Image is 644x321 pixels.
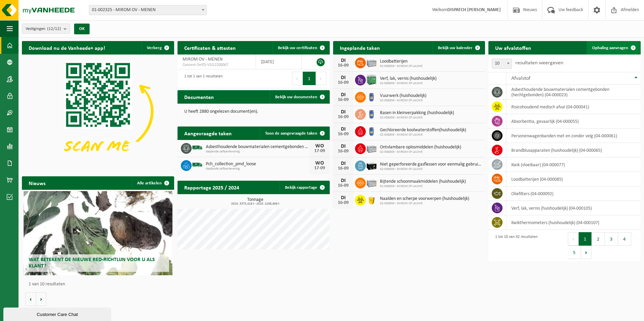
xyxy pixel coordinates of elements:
[380,133,466,137] span: 02-008859 - MIROM CP LAUWE
[336,183,350,188] div: 16-09
[181,202,330,206] span: 2024: 3375,418 t - 2025: 2208,806 t
[380,59,423,64] span: Loodbatterijen
[336,58,350,63] div: DI
[22,24,70,34] button: Vestigingen(12/12)
[36,292,46,306] button: Volgende
[492,59,512,68] span: 10
[89,5,206,15] span: 01-002325 - MIROM OV - MENEN
[506,215,641,230] td: kwikthermometers (huishoudelijk) (04-000107)
[336,80,350,85] div: 16-09
[178,41,243,54] h2: Certificaten & attesten
[333,41,387,54] h2: Ingeplande taken
[275,95,317,99] span: Bekijk uw documenten
[336,92,350,98] div: DI
[206,167,310,171] span: Geplande zelfaanlevering
[506,85,641,100] td: asbesthoudende bouwmaterialen cementgebonden (hechtgebonden) (04-000023)
[380,64,423,68] span: 02-008859 - MIROM CP LAUWE
[270,90,329,104] a: Bekijk uw documenten
[447,7,501,12] strong: DISPATCH [PERSON_NAME]
[506,114,641,129] td: absorbentia, gevaarlijk (04-000055)
[380,196,469,202] span: Naalden en scherpe voorwerpen (huishoudelijk)
[366,73,377,86] img: PB-HB-1400-HPE-GN-11
[206,144,310,150] span: Asbesthoudende bouwmaterialen cementgebonden (hechtgebonden)
[336,178,350,183] div: DI
[592,46,628,50] span: Ophaling aanvragen
[303,72,316,85] button: 1
[3,306,112,321] iframe: chat widget
[605,232,618,246] button: 3
[24,191,173,275] a: Wat betekent de nieuwe RED-richtlijn voor u als klant?
[366,194,377,205] img: LP-SB-00050-HPE-22
[336,115,350,119] div: 16-09
[336,63,350,68] div: 16-09
[184,109,323,114] p: U heeft 2880 ongelezen document(en).
[22,176,52,189] h2: Nieuws
[587,41,640,55] a: Ophaling aanvragen
[178,127,238,140] h2: Aangevraagde taken
[380,202,469,206] span: 02-008859 - MIROM CP LAUWE
[313,149,326,153] div: 17-09
[380,162,482,167] span: Niet geperforeerde gasflessen voor eenmalig gebruik (huishoudelijk)
[336,144,350,149] div: DI
[511,76,530,81] span: Afvalstof
[568,232,579,246] button: Previous
[366,108,377,119] img: PB-OT-0120-HPE-00-02
[256,55,302,69] td: [DATE]
[178,181,246,194] h2: Rapportage 2025 / 2024
[192,159,203,171] img: BL-SO-LV
[29,282,171,287] p: 1 van 10 resultaten
[366,57,377,68] img: PB-LB-0680-HPE-GY-11
[336,166,350,171] div: 16-09
[181,198,330,206] h3: Tonnage
[313,160,326,166] div: WO
[380,93,426,99] span: Vuurwerk (huishoudelijk)
[618,232,631,246] button: 4
[592,232,605,246] button: 2
[313,166,326,171] div: 17-09
[336,195,350,201] div: DI
[206,162,310,167] span: Pch_collection_pmd_loose
[336,98,350,102] div: 16-09
[380,184,466,188] span: 02-008859 - MIROM CP LAUWE
[316,72,326,85] button: Next
[336,127,350,132] div: DI
[492,59,512,69] span: 10
[336,161,350,166] div: DI
[366,177,377,188] img: PB-LB-0680-HPE-GY-11
[380,145,461,150] span: Ontvlambare oplosmiddelen (huishoudelijk)
[380,81,437,85] span: 02-008859 - MIROM CP LAUWE
[313,143,326,149] div: WO
[22,41,112,54] h2: Download nu de Vanheede+ app!
[380,167,482,171] span: 02-008859 - MIROM CP LAUWE
[336,201,350,205] div: 16-09
[515,60,563,66] label: resultaten weergeven
[336,75,350,80] div: DI
[25,292,36,306] button: Vorige
[380,179,466,184] span: Bijtende schoonmaakmiddelen (huishoudelijk)
[380,76,437,81] span: Verf, lak, vernis (huishoudelijk)
[47,27,61,31] count: (12/12)
[579,232,592,246] button: 1
[488,41,538,54] h2: Uw afvalstoffen
[336,149,350,154] div: 16-09
[366,91,377,102] img: PB-OT-0120-HPE-00-02
[22,55,174,169] img: Download de VHEPlus App
[506,129,641,143] td: personenwagenbanden met en zonder velg (04-000061)
[29,257,155,269] span: Wat betekent de nieuwe RED-richtlijn voor u als klant?
[506,172,641,186] td: loodbatterijen (04-000085)
[147,46,162,50] span: Verberg
[366,142,377,154] img: PB-LB-0680-HPE-GY-11
[192,142,203,153] img: BL-SO-LV
[272,41,329,55] a: Bekijk uw certificaten
[506,143,641,157] td: brandblusapparaten (huishoudelijk) (04-000065)
[506,100,641,114] td: risicohoudend medisch afval (04-000041)
[26,24,61,34] span: Vestigingen
[336,109,350,115] div: DI
[380,110,454,116] span: Basen in kleinverpakking (huishoudelijk)
[366,159,377,171] img: PB-LB-0680-HPE-BK-11
[278,46,317,50] span: Bekijk uw certificaten
[206,150,310,154] span: Geplande zelfaanlevering
[506,201,641,215] td: verf, lak, vernis (huishoudelijk) (04-000105)
[568,246,581,259] button: 5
